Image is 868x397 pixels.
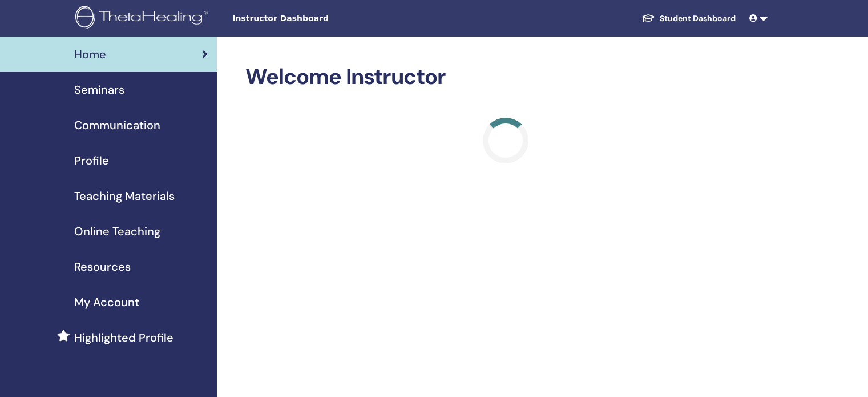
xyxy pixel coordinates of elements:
img: logo.png [75,6,212,31]
span: Online Teaching [74,223,160,240]
span: Seminars [74,81,124,98]
span: Profile [74,152,109,169]
span: Home [74,46,106,63]
span: Highlighted Profile [74,329,173,346]
span: Communication [74,117,160,134]
a: Student Dashboard [632,8,745,29]
span: My Account [74,294,139,311]
span: Instructor Dashboard [232,13,403,25]
span: Teaching Materials [74,187,175,204]
h2: Welcome Instructor [245,64,765,90]
img: graduation-cap-white.svg [641,13,655,23]
span: Resources [74,258,131,275]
